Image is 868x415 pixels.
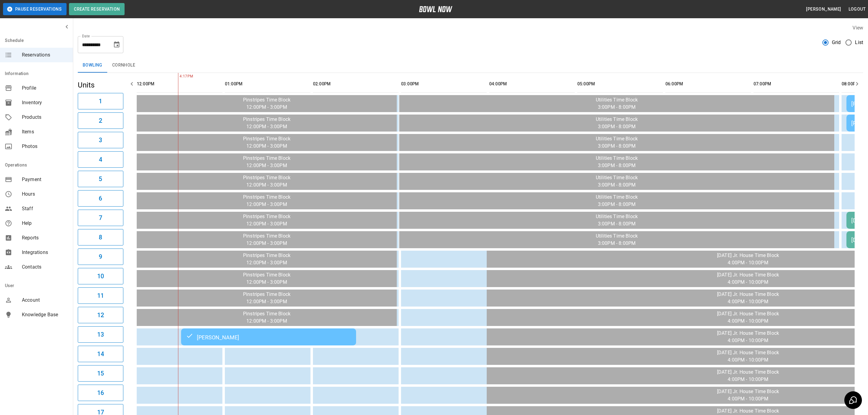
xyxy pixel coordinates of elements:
[3,3,67,15] button: Pause Reservations
[78,210,123,226] button: 7
[69,3,125,15] button: Create Reservation
[22,249,68,256] span: Integrations
[78,346,123,362] button: 14
[78,171,123,187] button: 5
[401,75,487,93] th: 03:00PM
[78,151,123,168] button: 4
[853,25,863,31] label: View
[78,93,123,109] button: 1
[97,310,104,320] h6: 12
[99,155,102,164] h6: 4
[78,229,123,245] button: 8
[313,75,399,93] th: 02:00PM
[804,4,843,15] button: [PERSON_NAME]
[78,326,123,343] button: 13
[22,114,68,121] span: Products
[22,263,68,271] span: Contacts
[97,330,104,339] h6: 13
[225,75,310,93] th: 01:00PM
[855,39,863,46] span: List
[22,311,68,318] span: Knowledge Base
[832,39,841,46] span: Grid
[78,365,123,382] button: 15
[22,220,68,227] span: Help
[97,369,104,378] h6: 15
[99,174,102,184] h6: 5
[99,252,102,262] h6: 9
[99,194,102,203] h6: 6
[22,84,68,92] span: Profile
[78,249,123,265] button: 9
[22,234,68,242] span: Reports
[78,132,123,148] button: 3
[137,75,222,93] th: 12:00PM
[97,349,104,359] h6: 14
[99,116,102,125] h6: 2
[22,190,68,198] span: Hours
[97,291,104,300] h6: 11
[22,176,68,183] span: Payment
[107,58,140,73] button: Cornhole
[22,143,68,150] span: Photos
[78,58,863,73] div: inventory tabs
[78,307,123,323] button: 12
[178,74,180,80] span: 4:17PM
[99,213,102,223] h6: 7
[97,271,104,281] h6: 10
[78,385,123,401] button: 16
[78,58,107,73] button: Bowling
[846,4,868,15] button: Logout
[22,51,68,59] span: Reservations
[78,112,123,129] button: 2
[99,96,102,106] h6: 1
[186,333,351,341] div: [PERSON_NAME]
[22,128,68,135] span: Items
[22,297,68,304] span: Account
[99,135,102,145] h6: 3
[99,232,102,242] h6: 8
[78,287,123,304] button: 11
[419,6,452,12] img: logo
[111,39,123,51] button: Choose date, selected date is Oct 14, 2025
[78,268,123,284] button: 10
[22,99,68,106] span: Inventory
[97,388,104,398] h6: 16
[22,205,68,212] span: Staff
[78,190,123,207] button: 6
[78,80,123,90] h5: Units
